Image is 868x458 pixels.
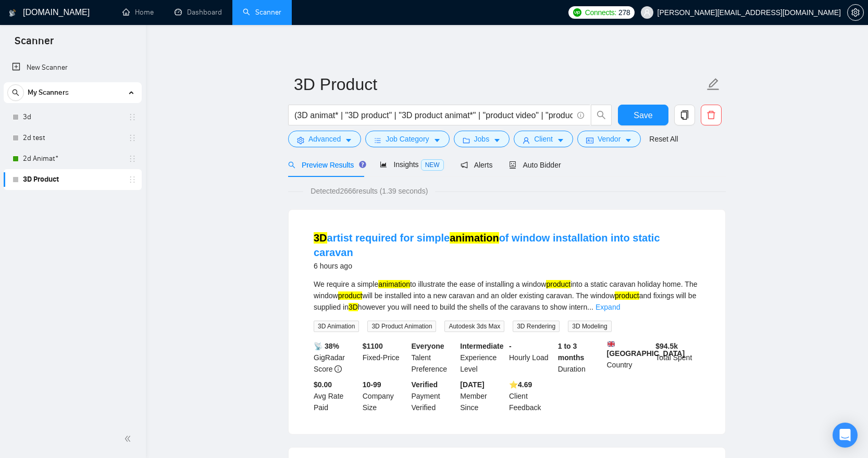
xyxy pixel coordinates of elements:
[509,161,516,169] span: robot
[345,136,352,144] span: caret-down
[493,136,501,144] span: caret-down
[634,109,652,122] span: Save
[557,136,564,144] span: caret-down
[585,7,616,18] span: Connects:
[509,161,561,169] span: Auto Bidder
[23,169,122,190] a: 3D Product
[4,57,142,78] li: New Scanner
[596,303,620,311] a: Expand
[573,8,581,17] img: upwork-logo.png
[314,380,332,389] b: $0.00
[314,232,660,258] a: 3Dartist required for simpleanimationof window installation into static caravan
[463,136,470,144] span: folder
[294,71,704,97] input: Scanner name...
[701,105,722,125] button: delete
[410,340,458,375] div: Talent Preference
[28,82,69,103] span: My Scanners
[6,33,62,55] span: Scanner
[288,161,363,169] span: Preview Results
[534,133,553,145] span: Client
[701,110,721,120] span: delete
[312,379,361,413] div: Avg Rate Paid
[577,131,641,147] button: idcardVendorcaret-down
[460,380,484,389] b: [DATE]
[365,131,449,147] button: barsJob Categorycaret-down
[460,342,503,350] b: Intermediate
[288,161,295,169] span: search
[128,175,137,184] span: holder
[314,321,359,332] span: 3D Animation
[243,8,281,17] a: searchScanner
[128,155,137,163] span: holder
[607,340,615,348] img: 🇬🇧
[363,342,383,350] b: $ 1100
[312,340,361,375] div: GigRadar Score
[458,379,507,413] div: Member Since
[7,84,24,101] button: search
[334,365,342,373] span: info-circle
[338,291,363,300] mark: product
[591,105,612,125] button: search
[513,321,560,332] span: 3D Rendering
[386,133,429,145] span: Job Category
[454,131,510,147] button: folderJobscaret-down
[625,136,632,144] span: caret-down
[848,8,863,17] span: setting
[23,128,122,148] a: 2d test
[23,148,122,169] a: 2d Animat*
[380,160,443,169] span: Insights
[675,110,695,120] span: copy
[507,379,556,413] div: Client Feedback
[380,161,387,168] span: area-chart
[847,8,864,17] a: setting
[303,185,435,197] span: Detected 2666 results (1.39 seconds)
[509,380,532,389] b: ⭐️ 4.69
[587,303,593,311] span: ...
[643,9,651,16] span: user
[514,131,573,147] button: userClientcaret-down
[558,342,585,362] b: 1 to 3 months
[314,260,700,272] div: 6 hours ago
[314,342,339,350] b: 📡 38%
[706,78,720,91] span: edit
[618,7,630,18] span: 278
[288,131,361,147] button: settingAdvancedcaret-down
[128,134,137,142] span: holder
[556,340,605,375] div: Duration
[297,136,304,144] span: setting
[607,340,685,358] b: [GEOGRAPHIC_DATA]
[8,89,23,96] span: search
[577,112,584,119] span: info-circle
[653,340,702,375] div: Total Spent
[314,278,700,313] div: We require a simple to illustrate the ease of installing a window into a static caravan holiday h...
[586,136,593,144] span: idcard
[591,110,611,120] span: search
[9,5,16,21] img: logo
[444,321,504,332] span: Autodesk 3ds Max
[410,379,458,413] div: Payment Verified
[314,232,327,244] mark: 3D
[618,105,668,125] button: Save
[507,340,556,375] div: Hourly Load
[412,342,444,350] b: Everyone
[122,8,154,17] a: homeHome
[358,160,367,169] div: Tooltip anchor
[674,105,695,125] button: copy
[421,159,444,171] span: NEW
[461,161,493,169] span: Alerts
[474,133,490,145] span: Jobs
[374,136,381,144] span: bars
[378,280,410,288] mark: animation
[412,380,438,389] b: Verified
[523,136,530,144] span: user
[349,303,358,311] mark: 3D
[833,423,858,448] div: Open Intercom Messenger
[615,291,639,300] mark: product
[363,380,381,389] b: 10-99
[128,113,137,121] span: holder
[175,8,222,17] a: dashboardDashboard
[546,280,571,288] mark: product
[598,133,621,145] span: Vendor
[4,82,142,190] li: My Scanners
[458,340,507,375] div: Experience Level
